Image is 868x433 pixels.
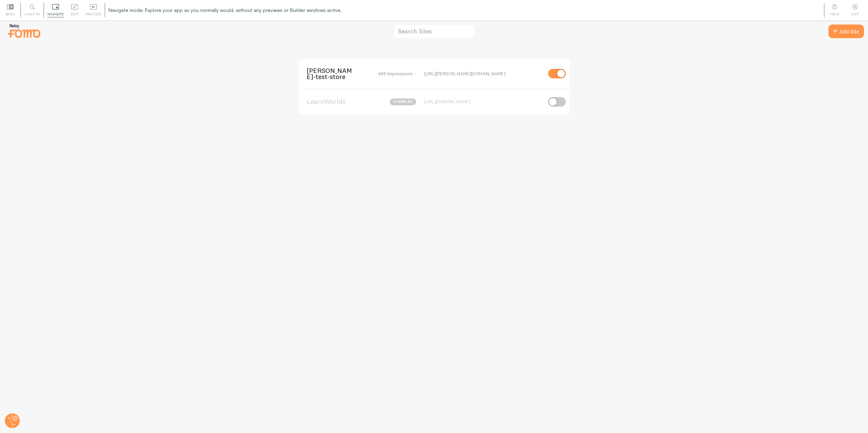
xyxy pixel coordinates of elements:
[307,98,362,105] span: LearnWorlds
[378,71,416,77] span: 489 Impressions -
[424,98,542,105] div: [URL][DOMAIN_NAME]
[307,67,362,80] span: [PERSON_NAME]-test-store
[7,22,41,40] img: fomo-relay-logo-orange.svg
[424,71,542,77] div: [URL][PERSON_NAME][DOMAIN_NAME]
[390,98,416,105] span: disabled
